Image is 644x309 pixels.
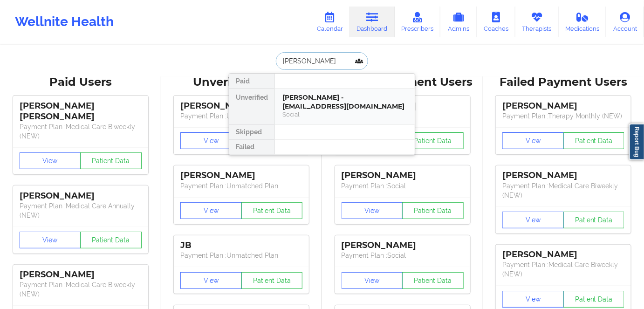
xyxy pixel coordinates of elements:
button: Patient Data [80,152,142,169]
div: [PERSON_NAME] [342,170,464,181]
button: Patient Data [402,132,464,149]
p: Payment Plan : Medical Care Biweekly (NEW) [20,122,142,141]
div: Unverified [229,89,274,125]
button: Patient Data [402,202,464,219]
div: [PERSON_NAME] [PERSON_NAME] [20,101,142,122]
button: Patient Data [563,132,625,149]
button: View [180,132,242,149]
a: Report Bug [629,124,644,160]
div: Failed [229,140,274,155]
div: Failed Payment Users [490,75,638,89]
p: Payment Plan : Therapy Monthly (NEW) [502,111,624,121]
a: Medications [559,7,607,37]
button: View [502,291,564,308]
p: Payment Plan : Social [342,181,464,191]
a: Admins [440,7,477,37]
button: View [180,202,242,219]
button: Patient Data [563,212,625,228]
p: Payment Plan : Unmatched Plan [180,111,302,121]
div: [PERSON_NAME] [180,170,302,181]
div: [PERSON_NAME] [502,249,624,260]
div: Paid [229,74,274,89]
button: View [342,202,403,219]
button: View [20,152,81,169]
div: [PERSON_NAME] - [EMAIL_ADDRESS][DOMAIN_NAME] [282,93,407,110]
a: Dashboard [350,7,395,37]
button: Patient Data [80,232,142,248]
a: Therapists [515,7,559,37]
a: Calendar [310,7,350,37]
div: Skipped [229,125,274,140]
button: Patient Data [241,272,303,289]
p: Payment Plan : Medical Care Biweekly (NEW) [502,260,624,279]
p: Payment Plan : Medical Care Biweekly (NEW) [502,181,624,200]
p: Payment Plan : Unmatched Plan [180,181,302,191]
div: Unverified Users [168,75,316,89]
button: View [20,232,81,248]
p: Payment Plan : Medical Care Biweekly (NEW) [20,280,142,299]
div: [PERSON_NAME] [180,101,302,111]
div: [PERSON_NAME] [502,170,624,181]
button: Patient Data [402,272,464,289]
div: [PERSON_NAME] [20,269,142,280]
button: Patient Data [563,291,625,308]
button: Patient Data [241,202,303,219]
a: Account [606,7,644,37]
p: Payment Plan : Social [342,251,464,260]
div: Paid Users [7,75,155,89]
div: [PERSON_NAME] [502,101,624,111]
a: Coaches [477,7,515,37]
a: Prescribers [395,7,441,37]
div: [PERSON_NAME] [20,191,142,201]
button: View [342,272,403,289]
p: Payment Plan : Medical Care Annually (NEW) [20,201,142,220]
p: Payment Plan : Unmatched Plan [180,251,302,260]
button: View [502,212,564,228]
div: Social [282,110,407,118]
button: View [180,272,242,289]
div: JB [180,240,302,251]
div: [PERSON_NAME] [342,240,464,251]
button: View [502,132,564,149]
